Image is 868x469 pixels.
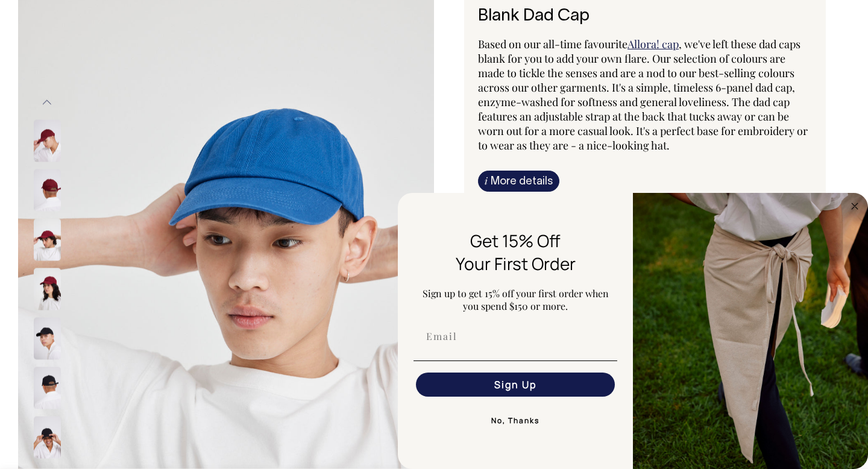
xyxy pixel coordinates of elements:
button: Previous [38,89,56,116]
img: black [34,318,61,360]
span: Your First Order [456,252,576,275]
span: Based on our all-time favourite [478,37,627,51]
a: iMore details [478,171,559,192]
img: burgundy [34,268,61,310]
a: Allora! cap [627,37,679,51]
span: , we've left these dad caps blank for you to add your own flare. Our selection of colours are mad... [478,37,808,153]
h6: Blank Dad Cap [478,7,812,26]
span: i [485,174,488,187]
div: FLYOUT Form [398,193,868,469]
span: Get 15% Off [470,229,561,252]
img: black [34,367,61,409]
img: black [34,417,61,459]
img: underline [414,360,617,361]
button: No, Thanks [414,409,617,433]
button: Sign Up [416,373,615,397]
span: Sign up to get 15% off your first order when you spend $150 or more. [423,287,609,312]
img: 5e34ad8f-4f05-4173-92a8-ea475ee49ac9.jpeg [633,193,868,469]
input: Email [416,324,615,348]
img: burgundy [34,219,61,261]
img: burgundy [34,169,61,212]
button: Close dialog [848,199,862,213]
img: burgundy [34,120,61,162]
